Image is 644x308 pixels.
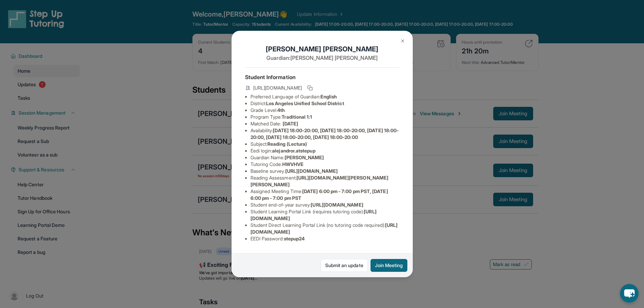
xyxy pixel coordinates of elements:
button: Join Meeting [371,259,407,272]
li: Availability: [251,127,399,141]
li: Subject : [251,141,399,147]
li: Program Type: [251,114,399,120]
button: chat-button [620,284,639,303]
li: Student end-of-year survey : [251,202,399,208]
li: Assigned Meeting Time : [251,188,399,202]
li: Tutoring Code : [251,161,399,168]
span: [DATE] 6:00 pm - 7:00 pm PST, [DATE] 6:00 pm - 7:00 pm PST [251,188,388,201]
li: EEDI Password : [251,235,399,242]
li: Preferred Language of Guardian: [251,93,399,100]
li: Grade Level: [251,107,399,114]
span: [DATE] 18:00-20:00, [DATE] 18:00-20:00, [DATE] 18:00-20:00, [DATE] 18:00-20:00, [DATE] 18:00-20:00 [251,127,399,140]
button: Copy link [306,84,314,92]
li: Student Direct Learning Portal Link (no tutoring code required) : [251,222,399,235]
span: [DATE] [283,121,298,126]
li: Eedi login : [251,147,399,154]
p: Guardian: [PERSON_NAME] [PERSON_NAME] [245,54,399,62]
a: Submit an update [321,259,368,272]
span: Traditional 1:1 [282,114,312,120]
li: Student Learning Portal Link (requires tutoring code) : [251,208,399,222]
li: Baseline survey : [251,168,399,174]
span: English [320,94,337,99]
span: [URL][DOMAIN_NAME][PERSON_NAME][PERSON_NAME] [251,175,389,187]
li: District: [251,100,399,107]
span: HWVHVE [282,161,304,167]
span: [PERSON_NAME] [285,155,324,160]
li: Guardian Name : [251,154,399,161]
span: alejandror.atstepup [272,148,315,153]
span: [URL][DOMAIN_NAME] [253,85,302,91]
li: Reading Assessment : [251,174,399,188]
span: stepup24 [284,236,305,241]
span: Reading (Lectura) [267,141,307,147]
img: Close Icon [400,38,405,44]
li: Matched Date: [251,120,399,127]
span: 4th [277,107,285,113]
h4: Student Information [245,73,399,81]
span: [URL][DOMAIN_NAME] [311,202,363,208]
h1: [PERSON_NAME] [PERSON_NAME] [245,44,399,54]
span: Los Angeles Unified School District [266,100,344,106]
span: [URL][DOMAIN_NAME] [285,168,338,174]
